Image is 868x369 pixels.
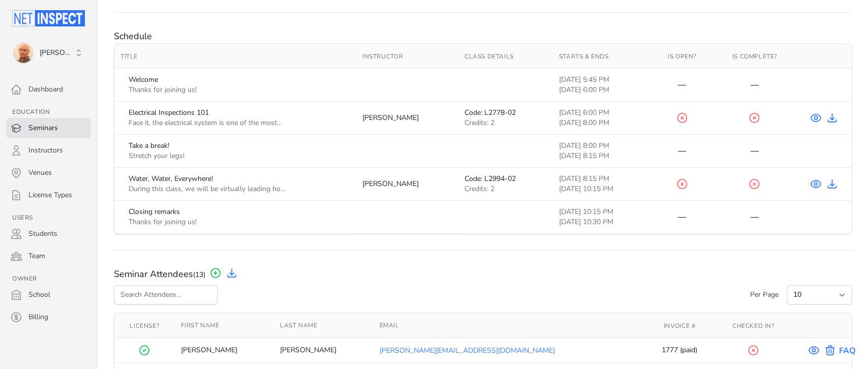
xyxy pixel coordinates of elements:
[129,207,197,217] div: Closing remarks
[362,52,403,60] span: Instructor
[12,10,85,26] img: Netinspect
[129,217,197,227] div: Thanks for joining us!
[464,118,547,128] div: Credits: 2
[6,108,91,116] h3: Education
[114,285,218,304] input: Search Attendees...
[6,163,91,183] a: Venues
[464,184,547,194] div: Credits: 2
[129,85,197,95] div: Thanks for joining us!
[559,75,646,85] div: [DATE] 5:45 PM
[129,151,184,161] div: Stretch your legs!
[664,322,695,330] span: Invoice #
[559,151,646,161] div: [DATE] 8:15 PM
[180,321,227,329] button: First Name
[658,211,706,223] div: —
[356,102,458,135] td: [PERSON_NAME]
[6,185,91,205] a: License Types
[668,52,696,60] span: Is Open?
[732,322,774,330] span: Checked In?
[658,79,706,91] div: —
[6,285,91,305] a: School
[718,145,791,157] div: —
[6,118,91,138] a: Seminars
[114,29,852,43] div: Schedule
[6,79,91,100] a: Dashboard
[129,141,184,151] div: Take a break!
[40,48,74,58] span: [PERSON_NAME]
[280,321,317,329] span: Last Name
[356,168,458,201] td: [PERSON_NAME]
[114,267,205,281] span: Seminar Attendees
[718,79,791,91] div: —
[559,174,646,184] div: [DATE] 8:15 PM
[750,282,779,300] label: Per Page
[379,346,554,355] a: [PERSON_NAME][EMAIL_ADDRESS][DOMAIN_NAME]
[559,85,646,95] div: [DATE] 6:00 PM
[559,52,609,60] span: Starts & Ends
[6,307,91,327] a: Billing
[13,43,34,63] img: Tom Sherman
[559,118,646,128] div: [DATE] 8:00 PM
[839,345,856,356] a: FAQ
[718,211,791,223] div: —
[379,321,407,329] button: Email
[280,345,367,355] div: [PERSON_NAME]
[6,213,91,222] h3: Users
[464,174,547,184] div: Code: L2994-02
[6,140,91,161] a: Instructors
[129,174,285,184] div: Water, Water, Everywhere!
[6,39,91,67] button: Tom Sherman [PERSON_NAME]
[559,108,646,118] div: [DATE] 6:00 PM
[559,141,646,151] div: [DATE] 8:00 PM
[130,322,159,330] span: License?
[559,184,646,194] div: [DATE] 10:15 PM
[559,207,646,217] div: [DATE] 10:15 PM
[193,270,205,280] span: (13)
[464,108,547,118] div: Code: L2778-02
[280,321,325,329] button: Last Name
[6,274,91,283] h3: Owner
[129,75,197,85] div: Welcome
[180,345,267,355] div: [PERSON_NAME]
[658,145,706,157] div: —
[464,52,514,60] span: Class Details
[180,321,219,329] span: First Name
[129,184,285,194] div: During this class, we will be virtually leading ho...
[559,217,646,227] div: [DATE] 10:30 PM
[129,108,282,118] div: Electrical Inspections 101
[732,52,777,60] span: Is Complete?
[6,246,91,266] a: Team
[120,52,138,60] span: Title
[129,118,282,128] div: Face it, the electrical system is one of the most...
[6,224,91,244] a: Students
[379,321,399,329] span: Email
[651,345,708,355] div: 1777 (paid)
